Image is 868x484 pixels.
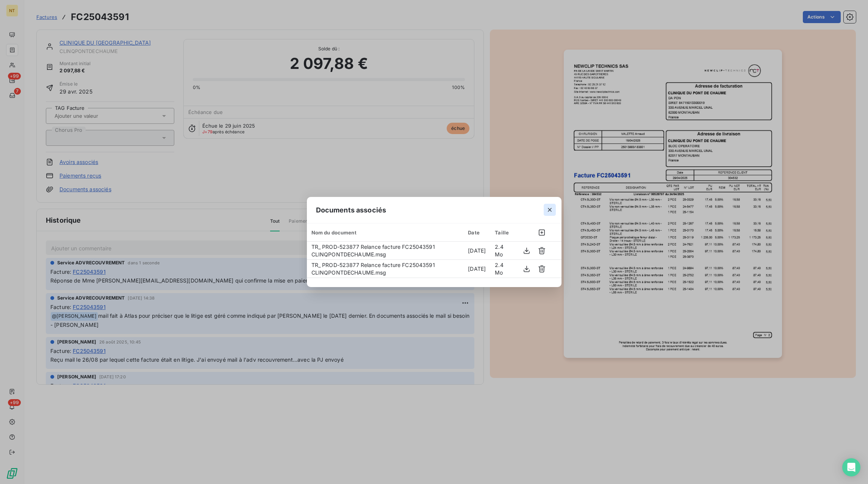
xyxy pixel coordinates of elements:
[842,458,860,476] div: Open Intercom Messenger
[495,244,503,258] span: 2.4 Mo
[311,244,435,258] span: TR_ PROD-523877 Relance facture FC25043591 CLINQPONTDECHAUME.msg
[468,265,486,272] span: [DATE]
[495,262,503,276] span: 2.4 Mo
[316,205,386,215] span: Documents associés
[311,230,459,236] div: Nom du document
[468,230,486,236] div: Date
[495,230,511,236] div: Taille
[468,247,486,254] span: [DATE]
[311,262,435,276] span: TR_ PROD-523877 Relance facture FC25043591 CLINQPONTDECHAUME.msg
